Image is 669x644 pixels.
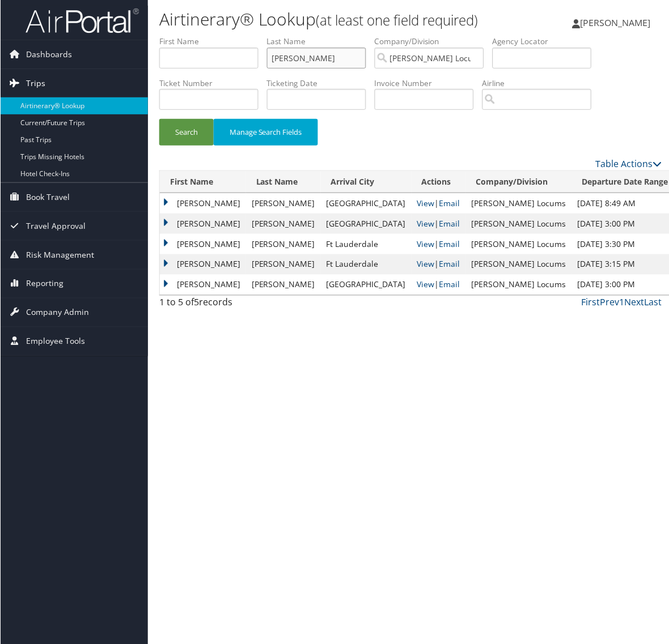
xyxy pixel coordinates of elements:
[159,7,494,31] h1: Airtinerary® Lookup
[492,36,600,47] label: Agency Locator
[320,254,411,275] td: Ft Lauderdale
[159,275,245,295] td: [PERSON_NAME]
[320,214,411,234] td: [GEOGRAPHIC_DATA]
[26,270,63,298] span: Reporting
[411,254,465,275] td: |
[25,7,138,34] img: airportal-logo.png
[26,40,71,69] span: Dashboards
[213,119,317,146] button: Manage Search Fields
[159,193,245,214] td: [PERSON_NAME]
[439,238,460,249] a: Email
[417,279,434,290] a: View
[417,218,434,229] a: View
[417,238,434,249] a: View
[600,296,619,309] a: Prev
[482,78,600,89] label: Airline
[624,296,644,309] a: Next
[26,183,69,211] span: Book Travel
[159,234,245,254] td: [PERSON_NAME]
[159,78,266,89] label: Ticket Number
[374,36,492,47] label: Company/Division
[439,198,460,208] a: Email
[439,218,460,229] a: Email
[245,234,320,254] td: [PERSON_NAME]
[644,296,662,309] a: Last
[411,214,465,234] td: |
[465,275,571,295] td: [PERSON_NAME] Locums
[159,296,272,315] div: 1 to 5 of records
[159,119,213,146] button: Search
[245,275,320,295] td: [PERSON_NAME]
[266,36,374,47] label: Last Name
[320,275,411,295] td: [GEOGRAPHIC_DATA]
[411,171,465,193] th: Actions
[159,254,245,275] td: [PERSON_NAME]
[465,254,571,275] td: [PERSON_NAME] Locums
[465,234,571,254] td: [PERSON_NAME] Locums
[465,214,571,234] td: [PERSON_NAME] Locums
[374,78,482,89] label: Invoice Number
[595,157,662,170] a: Table Actions
[411,275,465,295] td: |
[193,296,198,309] span: 5
[159,36,266,47] label: First Name
[26,69,45,97] span: Trips
[320,193,411,214] td: [GEOGRAPHIC_DATA]
[26,212,85,240] span: Travel Approval
[26,241,94,269] span: Risk Management
[159,171,245,193] th: First Name: activate to sort column ascending
[411,234,465,254] td: |
[320,171,411,193] th: Arrival City: activate to sort column ascending
[245,171,320,193] th: Last Name: activate to sort column ascending
[439,259,460,270] a: Email
[411,193,465,214] td: |
[26,298,88,327] span: Company Admin
[417,259,434,270] a: View
[316,11,478,29] small: (at least one field required)
[320,234,411,254] td: Ft Lauderdale
[417,198,434,208] a: View
[245,193,320,214] td: [PERSON_NAME]
[159,214,245,234] td: [PERSON_NAME]
[465,193,571,214] td: [PERSON_NAME] Locums
[26,327,84,356] span: Employee Tools
[465,171,571,193] th: Company/Division
[572,6,662,40] a: [PERSON_NAME]
[580,16,650,29] span: [PERSON_NAME]
[245,254,320,275] td: [PERSON_NAME]
[619,296,624,309] a: 1
[266,78,374,89] label: Ticketing Date
[581,296,600,309] a: First
[439,279,460,290] a: Email
[245,214,320,234] td: [PERSON_NAME]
